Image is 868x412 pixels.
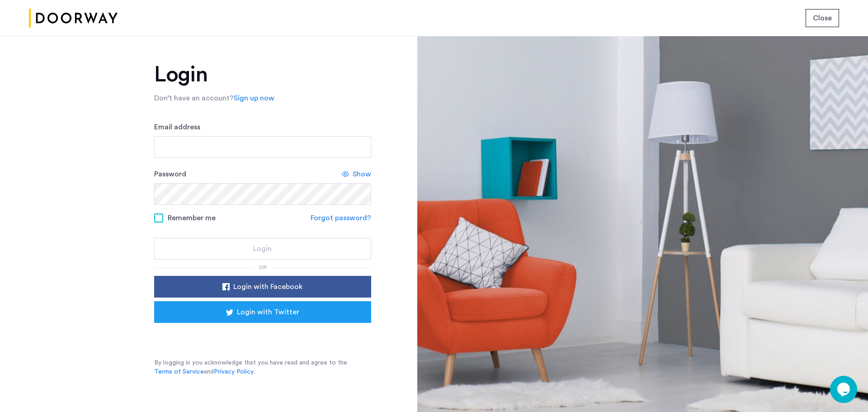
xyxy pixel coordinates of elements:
a: Forgot password? [311,213,371,223]
span: Close [813,13,832,24]
span: Login [253,243,272,254]
span: Login with Facebook [233,281,302,292]
a: Terms of Service [154,367,204,376]
span: Remember me [168,213,216,223]
iframe: chat widget [830,376,859,403]
span: Don’t have an account? [154,95,234,102]
button: button [154,276,371,298]
button: button [806,9,839,27]
button: button [154,301,371,323]
img: logo [29,1,118,35]
h1: Login [154,64,371,85]
a: Sign up now [234,93,274,104]
span: or [259,265,267,270]
span: Login with Twitter [237,307,299,317]
a: Privacy Policy [214,367,254,376]
span: Show [353,169,371,180]
iframe: Sign in with Google Button [168,326,358,346]
label: Email address [154,122,200,133]
label: Password [154,169,186,180]
p: By logging in you acknowledge that you have read and agree to the and . [154,358,371,376]
button: button [154,238,371,260]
